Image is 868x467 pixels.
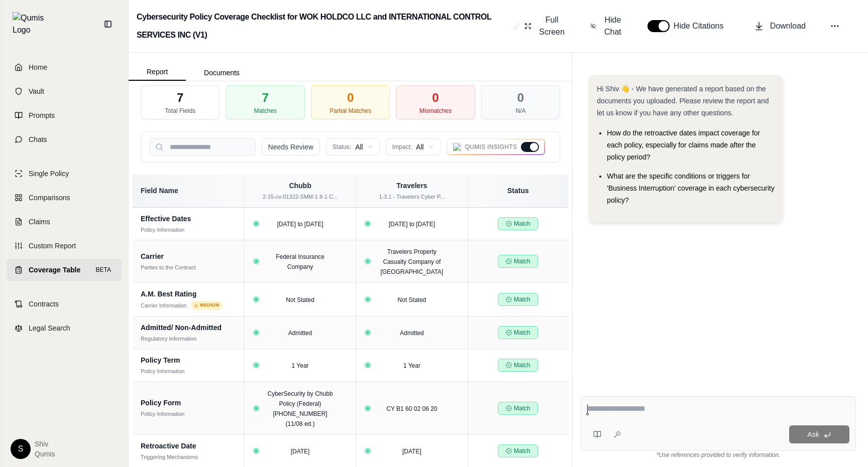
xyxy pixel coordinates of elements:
a: Claims [7,211,122,233]
div: Mismatches [419,107,452,115]
span: [DATE] to [DATE] [389,221,435,228]
div: Total Fields [165,107,195,115]
span: Match [498,359,538,372]
div: Policy Form [141,398,236,408]
div: Travelers [362,181,461,191]
span: Match [498,444,538,457]
a: Legal Search [7,317,122,339]
button: Download [750,16,810,36]
img: Qumis Logo [453,143,461,151]
div: *Use references provided to verify information. [581,451,856,459]
th: Status [468,175,568,207]
span: Federal Insurance Company [276,253,324,270]
span: Vault [29,86,44,96]
span: Match [498,255,538,268]
h2: Cybersecurity Policy Coverage Checklist for WOK HOLDCO LLC and INTERNATIONAL CONTROL SERVICES INC... [137,8,509,44]
div: Partial Matches [330,107,371,115]
span: Admitted [288,330,312,337]
div: 2-15-cv-01322-SMM-1 8-1 C... [251,193,350,201]
span: Shiv [35,439,55,449]
span: Match [498,293,538,306]
div: 0 [517,90,524,106]
div: Effective Dates [141,214,236,224]
button: Collapse sidebar [100,16,116,32]
span: Comparisons [29,193,70,203]
div: Admitted/ Non-Admitted [141,323,236,333]
div: 7 [262,90,268,106]
a: Custom Report [7,235,122,257]
th: Field Name [133,175,244,207]
span: Match [498,402,538,415]
span: Not Stated [398,296,426,303]
span: Full Screen [537,14,566,38]
span: 1 Year [292,362,309,369]
div: S [11,439,31,459]
span: Ask [807,430,819,438]
div: Policy Information [141,226,184,234]
a: Single Policy [7,163,122,185]
div: Policy Term [141,355,236,365]
span: Qumis Insights [465,143,517,151]
span: All [355,142,363,152]
span: Single Policy [29,169,69,179]
div: Matches [254,107,276,115]
span: [DATE] to [DATE] [277,221,323,228]
span: Coverage Table [29,265,80,275]
div: Chubb [251,181,350,191]
span: [DATE] [291,448,310,455]
span: Match [498,326,538,339]
span: 1 Year [403,362,420,369]
span: Match [498,217,538,230]
a: Contracts [7,293,122,315]
span: Impact: [392,143,412,151]
span: Prompts [29,110,55,120]
div: 1-3.1 - Travelers Cyber P... [362,193,461,201]
span: Hide Citations [674,20,730,32]
img: Qumis Logo [13,12,50,36]
div: 0 [432,90,439,106]
span: Custom Report [29,241,76,251]
span: CyberSecurity by Chubb Policy (Federal) [PHONE_NUMBER] (11/08 ed.) [268,390,333,427]
button: Documents [186,65,258,81]
a: Prompts [7,104,122,126]
a: Vault [7,80,122,102]
span: Hi Shiv 👋 - We have generated a report based on the documents you uploaded. Please review the rep... [597,85,769,117]
span: Status: [333,143,351,151]
span: BETA [93,265,114,275]
a: Coverage TableBETA [7,259,122,281]
a: Chats [7,128,122,150]
span: Download [770,20,806,32]
div: 7 [177,90,183,106]
span: Chats [29,134,47,144]
div: Policy Information [141,410,184,418]
span: Qumis [35,449,55,459]
span: Admitted [400,330,423,337]
span: Contracts [29,299,59,309]
div: Regulatory Information [141,335,196,343]
span: All [416,142,424,152]
button: Needs Review [262,138,320,155]
span: Claims [29,217,50,227]
span: Legal Search [29,323,70,333]
div: Carrier Information [141,301,187,310]
div: Retroactive Date [141,441,236,451]
div: Parties to the Contract [141,263,195,272]
span: Hide Chat [602,14,623,38]
div: 0 [347,90,354,106]
div: Policy Information [141,367,184,376]
div: N/A [515,107,525,115]
a: Home [7,56,122,78]
div: A.M. Best Rating [141,289,236,299]
a: Comparisons [7,187,122,209]
span: What are the specific conditions or triggers for 'Business Interruption' coverage in each cyberse... [607,172,775,204]
button: Hide Chat [586,10,627,42]
div: Triggering Mechanisms [141,453,198,461]
button: Status:All [326,138,380,155]
button: Ask [789,425,849,443]
span: [DATE] [402,448,421,455]
span: How do the retroactive dates impact coverage for each policy, especially for claims made after th... [607,129,760,161]
button: Report [129,64,186,81]
span: Not Stated [286,296,314,303]
div: Carrier [141,251,236,261]
span: Travelers Property Casualty Company of [GEOGRAPHIC_DATA] [380,248,443,275]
